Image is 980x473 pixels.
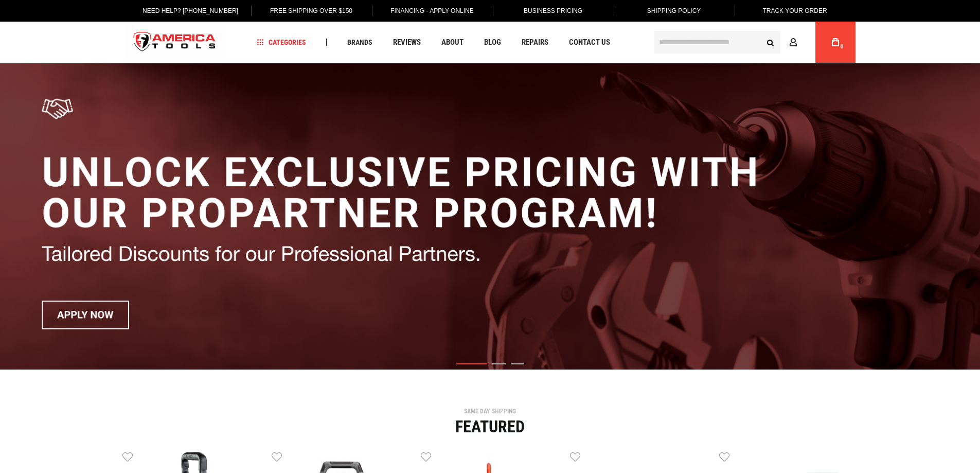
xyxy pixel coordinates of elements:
[522,39,548,46] span: Repairs
[479,36,506,49] a: Blog
[388,36,425,49] a: Reviews
[437,36,468,49] a: About
[122,408,858,414] div: SAME DAY SHIPPING
[343,36,377,49] a: Brands
[564,36,615,49] a: Contact Us
[125,23,225,62] a: store logo
[517,36,553,49] a: Repairs
[826,22,845,63] a: 0
[125,23,225,62] img: America Tools
[347,39,372,46] span: Brands
[393,39,421,46] span: Reviews
[569,39,610,46] span: Contact Us
[761,32,780,52] button: Search
[257,39,306,46] span: Categories
[841,44,844,49] span: 0
[252,36,311,49] a: Categories
[647,7,701,14] span: Shipping Policy
[441,39,464,46] span: About
[122,418,858,435] div: Featured
[484,39,501,46] span: Blog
